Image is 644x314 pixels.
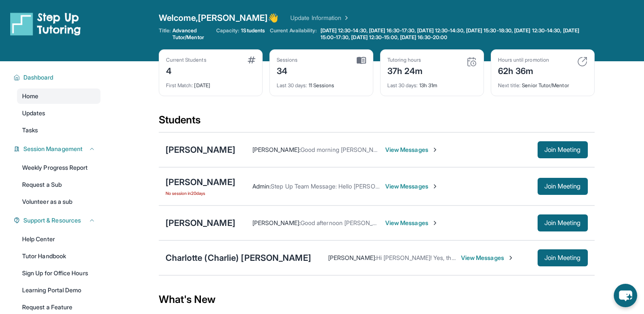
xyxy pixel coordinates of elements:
div: Tutoring hours [387,57,423,63]
a: Volunteer as a sub [17,194,100,209]
div: Current Students [166,57,206,63]
div: 11 Sessions [277,77,366,89]
img: Chevron-Right [507,254,514,261]
span: Last 30 days : [277,82,307,88]
span: Home [22,92,38,100]
span: Next title : [498,82,521,88]
img: card [577,57,587,67]
div: [PERSON_NAME] [166,144,235,156]
div: [DATE] [166,77,255,89]
div: [PERSON_NAME] [166,217,235,229]
div: Hours until promotion [498,57,549,63]
span: Support & Resources [23,216,81,225]
img: card [467,57,477,67]
span: Tasks [22,126,38,134]
span: Welcome, [PERSON_NAME] 👋 [159,12,279,24]
div: Senior Tutor/Mentor [498,77,587,89]
a: Sign Up for Office Hours [17,265,100,281]
a: Tasks [17,123,100,138]
span: 1 Students [241,27,265,34]
a: Learning Portal Demo [17,283,100,298]
span: No session in 20 days [166,190,235,197]
span: Updates [22,109,46,117]
img: card [357,57,366,64]
span: Current Availability: [270,27,317,41]
span: Join Meeting [544,147,581,152]
a: Home [17,88,100,104]
button: Join Meeting [538,249,588,266]
span: View Messages [461,254,514,262]
span: Session Management [23,145,83,153]
span: View Messages [385,146,438,154]
a: Weekly Progress Report [17,160,100,175]
a: Request a Sub [17,177,100,192]
button: chat-button [614,284,637,307]
div: 34 [277,63,298,77]
a: Help Center [17,231,100,247]
span: View Messages [385,219,438,227]
button: Join Meeting [538,178,588,195]
span: Join Meeting [544,255,581,260]
span: Dashboard [23,73,54,82]
img: Chevron-Right [432,146,438,153]
div: 62h 36m [498,63,549,77]
button: Session Management [20,145,95,153]
img: Chevron-Right [432,220,438,226]
span: View Messages [385,182,438,191]
span: Capacity: [216,27,240,34]
div: 4 [166,63,206,77]
div: [PERSON_NAME] [166,176,235,188]
span: Join Meeting [544,184,581,189]
img: Chevron Right [341,14,350,22]
img: logo [10,12,81,36]
span: Admin : [252,183,271,190]
span: [PERSON_NAME] : [252,219,301,226]
div: Charlotte (Charlie) [PERSON_NAME] [166,252,311,264]
span: First Match : [166,82,193,88]
span: Last 30 days : [387,82,418,88]
span: [DATE] 12:30-14:30, [DATE] 16:30-17:30, [DATE] 12:30-14:30, [DATE] 15:30-18:30, [DATE] 12:30-14:3... [321,27,593,41]
button: Join Meeting [538,141,588,158]
button: Dashboard [20,73,95,82]
span: Title: [159,27,171,41]
div: 37h 24m [387,63,423,77]
a: Updates [17,106,100,121]
div: Sessions [277,57,298,63]
div: Students [159,113,595,132]
div: 13h 31m [387,77,477,89]
a: Update Information [290,14,350,22]
span: [PERSON_NAME] : [252,146,301,153]
span: [PERSON_NAME] : [328,254,376,261]
button: Join Meeting [538,214,588,231]
img: card [248,57,255,63]
button: Support & Resources [20,216,95,225]
a: [DATE] 12:30-14:30, [DATE] 16:30-17:30, [DATE] 12:30-14:30, [DATE] 15:30-18:30, [DATE] 12:30-14:3... [319,27,595,41]
a: Tutor Handbook [17,248,100,264]
span: Join Meeting [544,220,581,226]
span: Advanced Tutor/Mentor [172,27,211,41]
img: Chevron-Right [432,183,438,190]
